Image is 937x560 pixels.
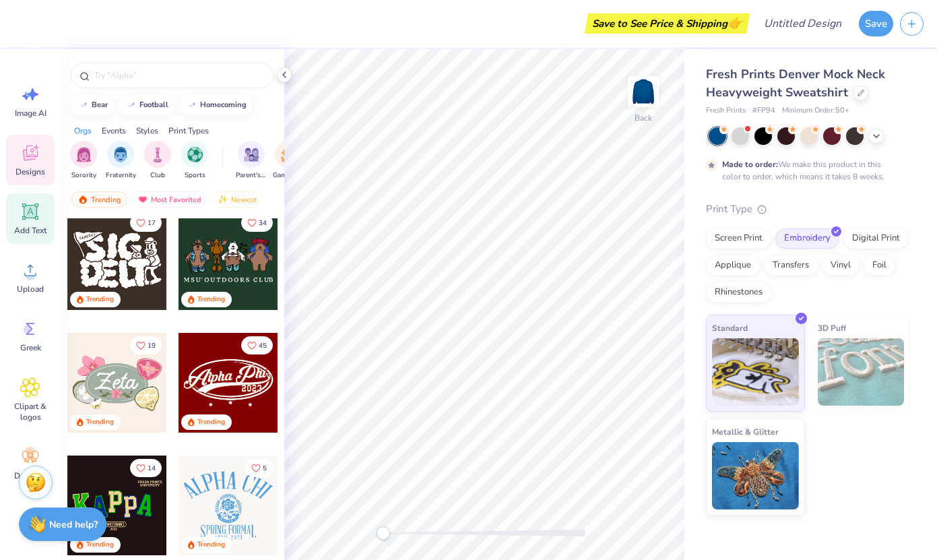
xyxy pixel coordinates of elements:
div: Digital Print [843,228,909,249]
button: filter button [106,141,136,181]
img: 3D Puff [818,338,905,406]
button: Like [241,214,273,232]
span: Parent's Weekend [236,170,267,181]
img: Club Image [150,147,165,162]
span: Fresh Prints [706,105,746,117]
div: filter for Game Day [273,141,304,181]
button: Like [130,336,162,354]
div: filter for Sports [181,141,208,181]
span: Upload [17,284,44,294]
div: Trending [71,191,127,208]
img: Sports Image [187,147,203,162]
div: bear [92,101,108,108]
div: Newest [212,191,263,208]
div: homecoming [200,101,247,108]
button: football [119,95,174,115]
button: Like [130,214,162,232]
div: Foil [864,255,895,276]
span: Metallic & Glitter [712,425,779,439]
div: Trending [197,540,225,550]
div: Transfers [764,255,818,276]
img: trending.gif [77,195,88,204]
strong: Need help? [49,518,98,531]
button: Like [130,459,162,477]
div: filter for Fraternity [106,141,136,181]
div: Trending [86,294,114,305]
span: 17 [148,220,156,226]
img: Fraternity Image [113,147,128,162]
span: 34 [259,220,267,226]
button: filter button [236,141,267,181]
span: Designs [15,166,45,177]
img: Parent's Weekend Image [244,147,259,162]
button: homecoming [179,95,253,115]
img: Sorority Image [76,147,92,162]
div: Rhinestones [706,282,771,303]
img: trend_line.gif [126,101,137,109]
button: bear [71,95,114,115]
div: Back [635,112,652,124]
div: Events [102,125,126,137]
span: Image AI [15,108,46,119]
div: Trending [86,540,114,550]
span: Add Text [14,225,46,236]
button: Like [245,459,273,477]
img: trend_line.gif [187,101,197,109]
span: Game Day [273,170,304,181]
div: Styles [136,125,158,137]
span: Fraternity [106,170,136,181]
img: most_fav.gif [137,195,148,204]
div: Embroidery [775,228,839,249]
img: trend_line.gif [78,101,89,109]
img: newest.gif [218,195,228,204]
div: filter for Sorority [70,141,97,181]
span: Club [150,170,165,181]
span: Decorate [14,470,46,481]
img: Metallic & Glitter [712,442,799,509]
div: Screen Print [706,228,771,249]
div: Orgs [74,125,92,137]
input: Untitled Design [753,10,852,37]
button: filter button [181,141,208,181]
span: # FP94 [752,105,775,117]
div: football [139,101,168,108]
span: Sports [185,170,205,181]
img: Game Day Image [281,147,296,162]
button: Save [859,11,893,36]
span: Fresh Prints Denver Mock Neck Heavyweight Sweatshirt [706,66,885,100]
button: filter button [144,141,171,181]
span: Greek [20,342,41,353]
div: Save to See Price & Shipping [588,13,746,34]
span: 3D Puff [818,321,846,335]
div: Applique [706,255,760,276]
span: 👉 [728,15,742,31]
span: 5 [263,465,267,472]
div: Most Favorited [131,191,207,208]
span: Standard [712,321,748,335]
div: filter for Parent's Weekend [236,141,267,181]
div: Trending [197,417,225,427]
button: filter button [70,141,97,181]
img: Standard [712,338,799,406]
span: 19 [148,342,156,349]
span: Minimum Order: 50 + [782,105,849,117]
div: We make this product in this color to order, which means it takes 8 weeks. [722,158,888,183]
span: Clipart & logos [8,401,53,423]
div: Print Types [168,125,209,137]
button: filter button [273,141,304,181]
span: 14 [148,465,156,472]
div: filter for Club [144,141,171,181]
div: Print Type [706,201,910,217]
div: Trending [86,417,114,427]
button: Like [241,336,273,354]
img: Back [630,78,657,105]
input: Try "Alpha" [93,69,265,82]
span: 45 [259,342,267,349]
div: Accessibility label [377,526,390,540]
span: Sorority [71,170,96,181]
strong: Made to order: [722,159,778,170]
div: Trending [197,294,225,305]
div: Vinyl [822,255,860,276]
